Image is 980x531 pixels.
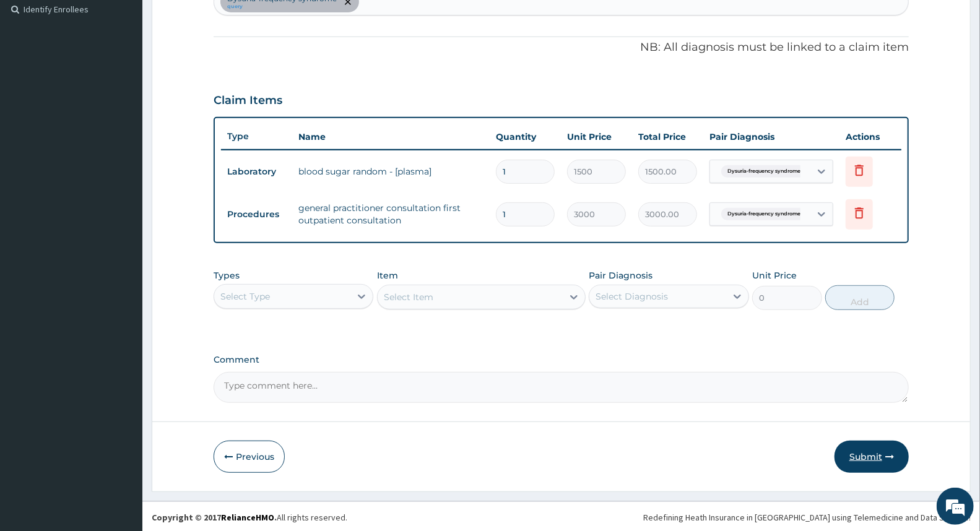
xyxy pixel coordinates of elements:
[292,124,490,149] th: Name
[227,4,337,10] small: query
[203,6,233,36] div: Minimize live chat window
[152,512,277,523] strong: Copyright © 2017 .
[589,269,653,282] label: Pair Diagnosis
[643,511,971,524] div: Redefining Heath Insurance in [GEOGRAPHIC_DATA] using Telemedicine and Data Science!
[561,124,632,149] th: Unit Price
[64,69,208,85] div: Chat with us now
[220,290,270,303] div: Select Type
[214,40,909,56] p: NB: All diagnosis must be linked to a claim item
[721,208,807,220] span: Dysuria-frequency syndrome
[490,124,561,149] th: Quantity
[835,441,909,473] button: Submit
[703,124,839,149] th: Pair Diagnosis
[221,512,274,523] a: RelianceHMO
[23,62,50,93] img: d_794563401_company_1708531726252_794563401
[292,159,490,184] td: blood sugar random - [plasma]
[214,441,285,473] button: Previous
[221,160,292,183] td: Laboratory
[292,196,490,233] td: general practitioner consultation first outpatient consultation
[221,203,292,226] td: Procedures
[752,269,797,282] label: Unit Price
[214,270,240,281] label: Types
[825,285,895,310] button: Add
[839,124,901,149] th: Actions
[721,165,807,178] span: Dysuria-frequency syndrome
[214,94,282,108] h3: Claim Items
[214,355,909,365] label: Comment
[72,156,171,281] span: We're online!
[377,269,398,282] label: Item
[596,290,668,303] div: Select Diagnosis
[6,338,236,381] textarea: Type your message and hit 'Enter'
[632,124,703,149] th: Total Price
[221,125,292,148] th: Type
